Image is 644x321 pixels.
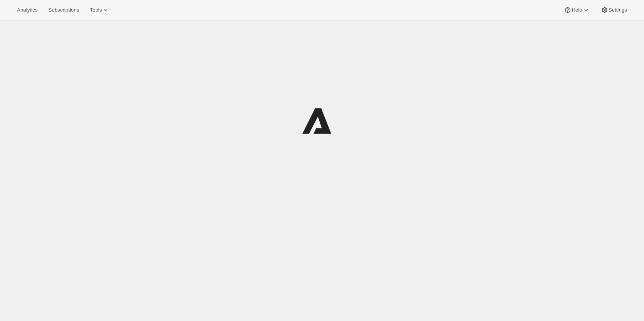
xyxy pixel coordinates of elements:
span: Subscriptions [48,7,79,13]
button: Settings [596,5,632,15]
button: Tools [85,5,114,15]
button: Analytics [12,5,42,15]
span: Tools [90,7,102,13]
button: Subscriptions [44,5,84,15]
span: Analytics [17,7,37,13]
span: Settings [609,7,627,13]
span: Help [572,7,582,13]
button: Help [559,5,594,15]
